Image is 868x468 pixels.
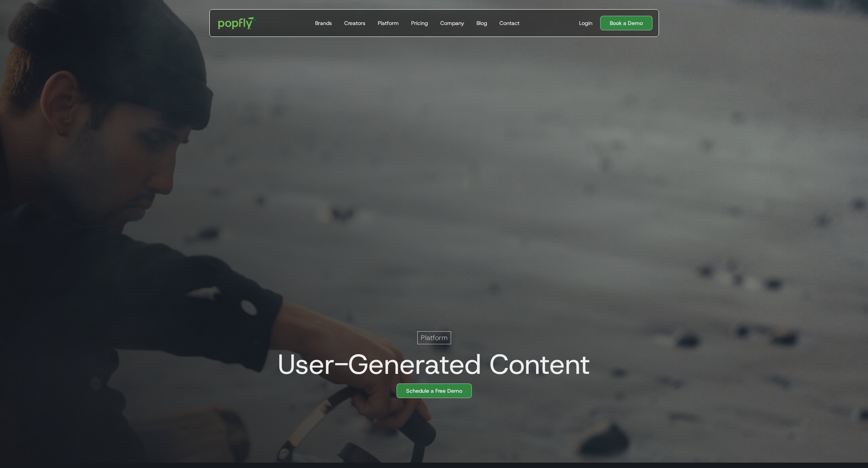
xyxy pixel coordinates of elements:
a: Pricing [408,10,431,37]
div: Blog [476,19,487,27]
div: Platform [378,19,399,27]
a: Creators [341,10,368,37]
a: Company [437,10,467,37]
div: Login [579,19,592,27]
a: Contact [496,10,523,37]
div: Pricing [411,19,428,27]
a: Login [576,19,596,27]
div: Contact [500,19,519,27]
p: Platform [421,333,448,342]
div: Creators [344,19,365,27]
a: Blog [473,10,490,37]
h1: User-Generated Content [272,349,590,380]
a: Book a Demo [600,16,652,30]
div: Brands [315,19,332,27]
div: Company [440,19,464,27]
a: Brands [312,10,335,37]
a: Schedule a Free Demo [397,383,472,398]
a: Platform [375,10,402,37]
a: home [213,12,262,35]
